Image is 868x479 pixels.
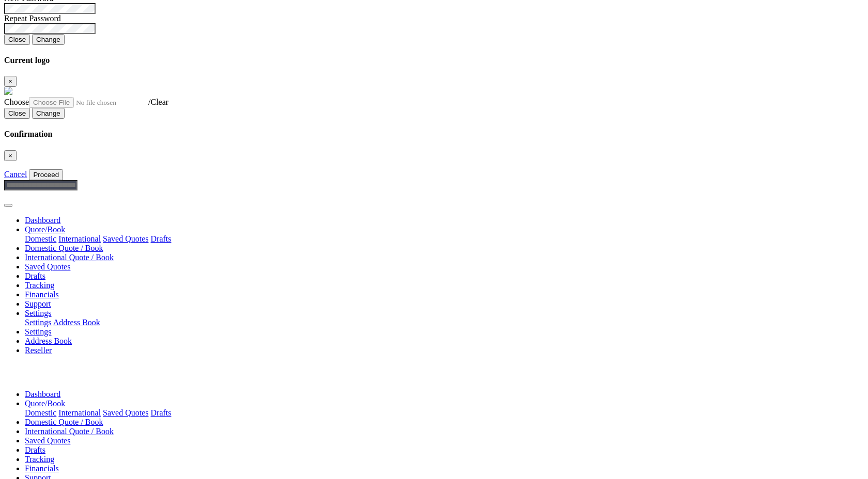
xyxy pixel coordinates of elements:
h4: Current logo [4,56,864,65]
a: Saved Quotes [25,262,70,271]
a: Drafts [151,234,172,243]
a: Saved Quotes [103,234,148,243]
h4: Confirmation [4,130,864,139]
span: × [8,77,12,85]
a: International [58,234,101,243]
a: Settings [25,318,52,327]
img: GetCustomerLogo [4,87,12,95]
a: International Quote / Book [25,253,114,262]
a: Dashboard [25,390,60,398]
a: Dashboard [25,216,60,225]
button: Change [32,34,65,45]
button: Proceed [29,169,63,180]
a: Choose [4,98,148,106]
a: Tracking [25,455,54,464]
a: Settings [25,309,52,317]
a: Saved Quotes [25,436,70,445]
button: Close [4,34,30,45]
a: Support [25,299,51,308]
a: Settings [25,327,52,336]
a: International [58,408,101,417]
a: Tracking [25,281,54,290]
a: Address Book [25,337,72,345]
a: Domestic Quote / Book [25,418,103,426]
a: Reseller [25,346,52,355]
div: Quote/Book [25,234,864,244]
a: Financials [25,290,59,299]
button: Toggle navigation [4,204,12,207]
button: Close [4,108,30,119]
a: International Quote / Book [25,427,114,436]
a: Domestic Quote / Book [25,244,103,252]
button: Close [4,76,17,87]
a: Drafts [25,445,45,454]
a: Financials [25,464,59,473]
a: Domestic [25,234,56,243]
a: Cancel [4,170,27,179]
div: / [4,97,864,108]
a: Clear [150,98,168,106]
label: Repeat Password [4,14,61,23]
div: Quote/Book [25,408,864,418]
a: Quote/Book [25,399,65,408]
a: Saved Quotes [103,408,148,417]
a: Drafts [151,408,172,417]
a: Drafts [25,272,45,280]
div: Quote/Book [25,318,864,327]
a: Quote/Book [25,225,65,234]
a: Address Book [53,318,100,327]
button: Change [32,108,65,119]
button: Close [4,150,17,161]
a: Domestic [25,408,56,417]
